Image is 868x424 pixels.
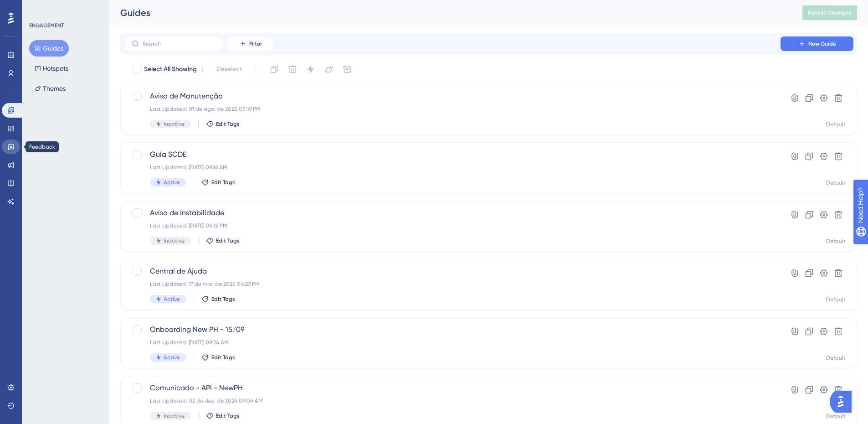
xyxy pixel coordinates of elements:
[830,388,857,415] iframe: UserGuiding AI Assistant Launcher
[201,179,235,186] button: Edit Tags
[150,164,755,171] div: Last Updated: [DATE] 09:16 AM
[150,91,755,102] span: Aviso de Manutenção
[164,354,180,361] span: Active
[826,296,846,303] div: Default
[216,120,240,128] span: Edit Tags
[826,238,846,245] div: Default
[29,22,64,29] div: ENGAGEMENT
[150,149,755,160] span: Guia SCDE
[781,36,853,51] button: New Guide
[211,295,235,303] span: Edit Tags
[826,413,846,420] div: Default
[826,354,846,362] div: Default
[150,324,755,335] span: Onboarding New PH - 15/09
[206,237,240,244] button: Edit Tags
[211,354,235,361] span: Edit Tags
[150,339,755,346] div: Last Updated: [DATE] 09:24 AM
[150,383,755,393] span: Comunicado - API - NewPH
[216,237,240,244] span: Edit Tags
[29,80,71,97] button: Themes
[802,5,857,20] button: Publish Changes
[150,207,755,218] span: Aviso de Instabilidade
[211,179,235,186] span: Edit Tags
[164,237,185,244] span: Inactive
[164,179,180,186] span: Active
[228,36,273,51] button: Filter
[29,60,74,77] button: Hotspots
[164,412,185,419] span: Inactive
[206,120,240,128] button: Edit Tags
[826,179,846,186] div: Default
[150,105,755,113] div: Last Updated: 01 de ago. de 2025 05:19 PM
[164,295,180,303] span: Active
[143,41,216,47] input: Search
[808,9,852,16] span: Publish Changes
[201,295,235,303] button: Edit Tags
[216,412,240,419] span: Edit Tags
[206,412,240,419] button: Edit Tags
[144,64,197,75] span: Select All Showing
[150,280,755,288] div: Last Updated: 17 de mar. de 2025 04:23 PM
[21,2,57,13] span: Need Help?
[808,40,836,47] span: New Guide
[150,222,755,229] div: Last Updated: [DATE] 04:16 PM
[249,40,262,47] span: Filter
[201,354,235,361] button: Edit Tags
[164,120,185,128] span: Inactive
[150,266,755,277] span: Central de Ajuda
[120,6,780,19] div: Guides
[150,397,755,404] div: Last Updated: 02 de dez. de 2024 09:04 AM
[29,40,69,57] button: Guides
[208,61,250,78] button: Deselect
[216,64,242,75] span: Deselect
[826,121,846,128] div: Default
